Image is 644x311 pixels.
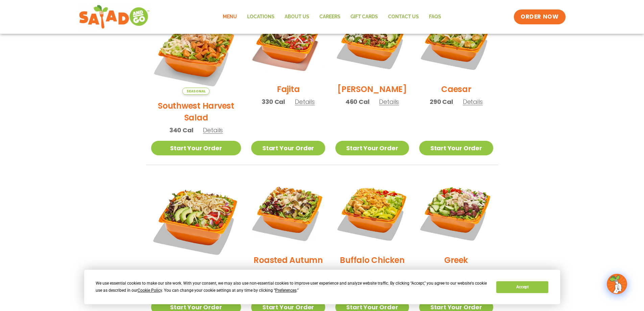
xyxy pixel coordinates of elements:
a: Start Your Order [151,141,241,155]
span: Details [463,268,483,277]
span: 340 Cal [169,126,193,135]
a: Start Your Order [335,141,409,155]
span: 260 Cal [430,268,453,277]
span: 330 Cal [262,97,285,106]
img: Product photo for Fajita Salad [251,4,325,78]
a: ORDER NOW [514,9,565,24]
a: Contact Us [383,9,424,25]
span: Details [379,97,399,106]
span: 460 Cal [345,97,369,106]
span: Details [295,268,315,277]
img: Product photo for Southwest Harvest Salad [151,4,241,95]
button: Accept [496,281,548,293]
nav: Menu [218,9,446,25]
img: Product photo for Buffalo Chicken Salad [335,175,409,249]
img: wpChatIcon [607,274,626,293]
div: Cookie Consent Prompt [84,270,560,304]
span: 320 Cal [346,268,369,277]
a: Menu [218,9,242,25]
h2: Buffalo Chicken [340,254,404,266]
a: Locations [242,9,280,25]
h2: Roasted Autumn [254,254,323,266]
h2: Fajita [277,83,300,95]
span: Details [295,97,315,106]
span: Details [463,97,483,106]
a: GIFT CARDS [345,9,383,25]
a: Start Your Order [419,141,493,155]
span: 470 Cal [261,268,285,277]
h2: [PERSON_NAME] [337,83,407,95]
img: Product photo for BBQ Ranch Salad [151,175,241,266]
span: 290 Cal [430,97,453,106]
img: Product photo for Roasted Autumn Salad [251,175,325,249]
h2: Southwest Harvest Salad [151,100,241,124]
span: Seasonal [182,88,210,95]
img: Product photo for Caesar Salad [419,4,493,78]
span: Details [203,126,223,134]
h2: Greek [444,254,468,266]
a: Start Your Order [251,141,325,155]
span: Details [379,268,399,277]
a: Careers [314,9,345,25]
h2: Caesar [441,83,471,95]
img: new-SAG-logo-768×292 [79,3,150,30]
span: Preferences [275,288,296,293]
div: We use essential cookies to make our site work. With your consent, we may also use non-essential ... [96,280,488,294]
span: ORDER NOW [521,13,558,21]
a: About Us [280,9,314,25]
img: Product photo for Cobb Salad [335,4,409,78]
img: Product photo for Greek Salad [419,175,493,249]
a: FAQs [424,9,446,25]
span: Cookie Policy [138,288,162,293]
